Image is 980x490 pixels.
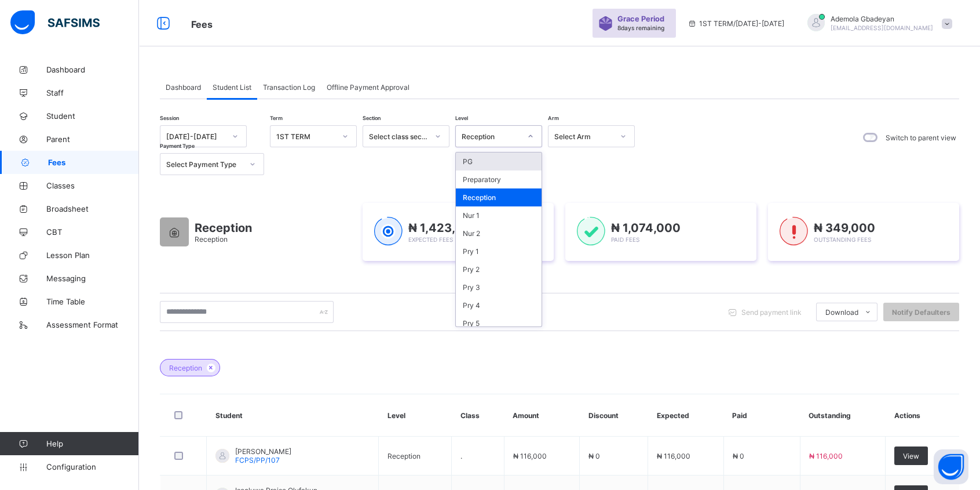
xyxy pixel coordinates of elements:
[408,221,479,235] span: ₦ 1,423,000
[46,181,139,190] span: Classes
[825,308,858,317] span: Download
[796,14,958,33] div: AdemolaGbadeyan
[235,456,280,464] span: FCPS/PP/107
[741,308,802,317] span: Send payment link
[276,132,335,141] div: 1ST TERM
[213,83,251,92] span: Student List
[456,153,542,170] div: PG
[831,14,933,23] span: Ademola Gbadeyan
[46,135,139,144] span: Parent
[588,452,600,460] span: ₦ 0
[780,217,808,246] img: outstanding-1.146d663e52f09953f639664a84e30106.svg
[235,447,291,456] span: [PERSON_NAME]
[456,260,542,278] div: Pry 2
[611,221,681,235] span: ₦ 1,074,000
[462,132,521,141] div: Reception
[688,19,784,28] span: session/term information
[374,217,403,246] img: expected-1.03dd87d44185fb6c27cc9b2570c10499.svg
[207,394,379,437] th: Student
[46,462,138,471] span: Configuration
[456,278,542,296] div: Pry 3
[513,452,547,460] span: ₦ 116,000
[46,251,139,260] span: Lesson Plan
[814,236,871,243] span: Outstanding Fees
[408,236,453,243] span: Expected Fees
[598,16,613,31] img: sticker-purple.71386a28dfed39d6af7621340158ba97.svg
[814,221,875,235] span: ₦ 349,000
[46,65,139,74] span: Dashboard
[886,133,956,142] label: Switch to parent view
[455,115,468,121] span: Level
[160,143,195,149] span: Payment Type
[169,364,202,372] span: Reception
[160,115,179,121] span: Session
[657,452,690,460] span: ₦ 116,000
[611,236,639,243] span: Paid Fees
[46,204,139,213] span: Broadsheet
[327,83,409,92] span: Offline Payment Approval
[580,394,648,437] th: Discount
[166,83,201,92] span: Dashboard
[46,274,139,283] span: Messaging
[648,394,724,437] th: Expected
[379,394,452,437] th: Level
[166,132,225,141] div: [DATE]-[DATE]
[387,452,420,460] span: Reception
[10,10,100,35] img: safsims
[809,452,843,460] span: ₦ 116,000
[460,452,462,460] span: .
[46,227,139,237] span: CBT
[456,224,542,242] div: Nur 2
[46,439,138,448] span: Help
[831,24,933,31] span: [EMAIL_ADDRESS][DOMAIN_NAME]
[195,235,228,244] span: Reception
[456,188,542,206] div: Reception
[892,308,950,317] span: Notify Defaulters
[46,297,139,306] span: Time Table
[456,242,542,260] div: Pry 1
[46,320,139,329] span: Assessment Format
[263,83,315,92] span: Transaction Log
[548,115,559,121] span: Arm
[504,394,580,437] th: Amount
[554,132,613,141] div: Select Arm
[46,111,139,121] span: Student
[577,217,605,246] img: paid-1.3eb1404cbcb1d3b736510a26bbfa3ccb.svg
[456,296,542,314] div: Pry 4
[723,394,800,437] th: Paid
[270,115,283,121] span: Term
[456,170,542,188] div: Preparatory
[886,394,959,437] th: Actions
[166,160,243,169] div: Select Payment Type
[48,158,139,167] span: Fees
[452,394,504,437] th: Class
[800,394,886,437] th: Outstanding
[369,132,428,141] div: Select class section
[195,221,252,235] span: Reception
[363,115,381,121] span: Section
[903,452,919,460] span: View
[934,449,968,484] button: Open asap
[617,24,664,31] span: 8 days remaining
[46,88,139,97] span: Staff
[456,206,542,224] div: Nur 1
[191,19,213,30] span: Fees
[733,452,744,460] span: ₦ 0
[617,14,664,23] span: Grace Period
[456,314,542,332] div: Pry 5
